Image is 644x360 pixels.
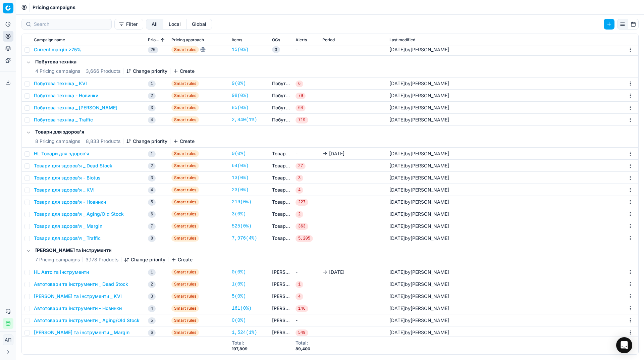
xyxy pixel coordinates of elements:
span: [DATE] [389,47,405,52]
span: Smart rules [171,235,199,242]
span: 2 [148,93,156,99]
span: [DATE] [389,317,405,323]
span: 8 [148,235,156,242]
span: Smart rules [171,305,199,312]
span: 549 [296,329,308,336]
a: Товари для здоров'я [272,235,290,242]
button: Автотовари та інструменти _ Aging/Old Stock [34,317,140,324]
span: 1 [148,269,156,276]
span: 2 [148,163,156,169]
span: Smart rules [171,317,199,324]
span: 1 [296,281,303,288]
span: [DATE] [389,329,405,335]
div: Total : [232,340,248,346]
span: [DATE] [389,211,405,217]
span: Last modified [389,37,415,43]
span: 4 [148,305,156,312]
span: 7 [148,223,156,230]
a: 161(0%) [232,305,252,312]
a: Товари для здоров'я [272,174,290,181]
div: by [PERSON_NAME] [389,116,449,123]
span: Alerts [296,37,307,43]
a: Побутова техніка [272,80,290,87]
button: all [146,19,163,30]
button: Товари для здоров'я - Новинки [34,199,106,205]
span: [DATE] [389,293,405,299]
div: by [PERSON_NAME] [389,317,449,324]
button: [PERSON_NAME] та інструменти _ Margin [34,329,129,336]
span: Smart rules [171,223,199,229]
a: 0(0%) [232,317,246,324]
span: 3 [148,105,156,111]
span: 6 [148,211,156,218]
span: [DATE] [389,269,405,275]
span: [DATE] [389,235,405,241]
span: Pricing approach [171,37,204,43]
span: 20 [148,47,158,53]
span: 4 [148,187,156,194]
span: 6 [296,81,303,87]
span: 1 [148,151,156,157]
div: by [PERSON_NAME] [389,305,449,312]
span: [DATE] [389,223,405,229]
td: - [293,314,320,326]
span: Smart rules [171,162,199,169]
span: Smart rules [171,92,199,99]
span: 719 [296,117,308,123]
button: Побутова техніка - Новинки [34,92,98,99]
h5: [PERSON_NAME] та інструменти [35,247,193,254]
a: 13(0%) [232,174,249,181]
td: - [293,44,320,56]
button: [PERSON_NAME] та інструменти _ KVI [34,293,122,300]
span: 5,205 [296,235,313,242]
span: [DATE] [389,281,405,287]
span: 27 [296,163,306,169]
div: by [PERSON_NAME] [389,92,449,99]
a: Товари для здоров'я [272,211,290,217]
h5: Товари для здоров'я [35,128,195,135]
span: 3 [272,46,280,53]
button: Товари для здоров'я _ KVI [34,187,95,193]
span: Items [232,37,242,43]
button: Автотовари та інструменти _ Dead Stock [34,281,128,288]
span: 6 [148,329,156,336]
span: 3,666 Products [86,68,120,74]
td: - [293,266,320,278]
span: 363 [296,223,308,230]
span: [DATE] [389,175,405,181]
span: Smart rules [171,150,199,157]
a: 5(0%) [232,293,246,300]
button: Товари для здоров'я _ Traffic [34,235,101,242]
button: Sorted by Priority ascending [159,37,166,43]
span: [DATE] [389,187,405,193]
div: Open Intercom Messenger [616,337,632,353]
span: 1 [148,81,156,87]
a: 219(0%) [232,199,252,205]
div: by [PERSON_NAME] [389,329,449,336]
a: 23(0%) [232,187,249,193]
span: Smart rules [171,80,199,87]
span: Smart rules [171,46,199,53]
nav: breadcrumb [33,4,75,11]
button: Товари для здоров'я _ Dead Stock [34,162,112,169]
span: OGs [272,37,280,43]
div: 197,809 [232,346,248,352]
div: by [PERSON_NAME] [389,293,449,300]
a: [PERSON_NAME] та інструменти [272,305,290,312]
span: [DATE] [389,199,405,205]
span: 7 Pricing campaigns [35,256,80,263]
a: 1(0%) [232,281,246,288]
span: Smart rules [171,199,199,205]
a: Побутова техніка [272,104,290,111]
button: Create [173,138,195,145]
button: HL Товари для здоров'я [34,150,89,157]
button: Побутова техніка _ KVI [34,80,87,87]
a: 2,840(1%) [232,116,257,123]
button: Побутова техніка _ Traffic [34,116,93,123]
span: [DATE] [329,150,344,157]
span: Smart rules [171,269,199,275]
a: Побутова техніка [272,116,290,123]
span: Smart rules [171,187,199,193]
span: 5 [148,199,156,206]
a: 7,976(4%) [232,235,257,242]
